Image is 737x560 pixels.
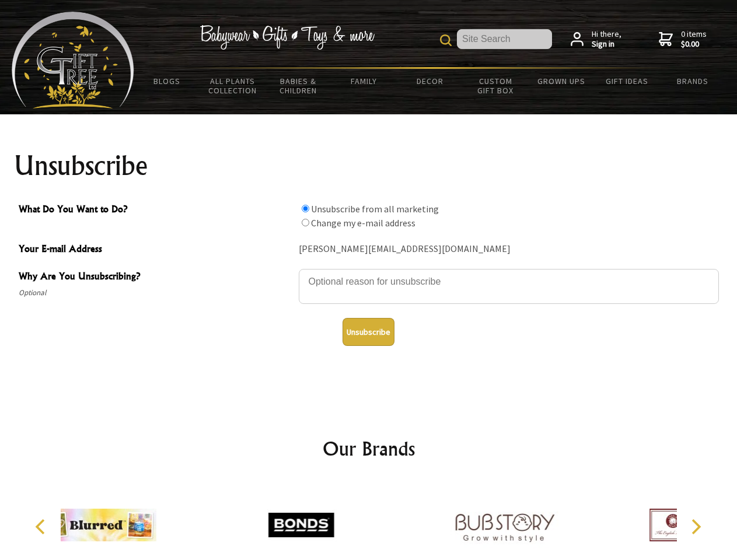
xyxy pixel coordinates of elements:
a: Babies & Children [266,69,331,103]
button: Next [683,514,708,540]
span: 0 items [681,29,707,50]
label: Change my e-mail address [311,217,415,229]
a: Grown Ups [528,69,594,93]
div: [PERSON_NAME][EMAIL_ADDRESS][DOMAIN_NAME] [299,240,719,258]
h2: Our Brands [23,435,714,463]
span: Your E-mail Address [19,242,293,258]
button: Unsubscribe [343,318,394,346]
h1: Unsubscribe [14,152,724,180]
span: Why Are You Unsubscribing? [19,269,293,286]
a: All Plants Collection [200,69,266,103]
a: Family [331,69,397,93]
label: Unsubscribe from all marketing [311,203,439,215]
a: BLOGS [134,69,200,93]
a: 0 items$0.00 [659,29,707,50]
a: Hi there,Sign in [571,29,621,50]
a: Decor [397,69,463,93]
span: Hi there, [592,29,621,50]
img: Babyware - Gifts - Toys and more... [12,12,134,108]
img: Babywear - Gifts - Toys & more [200,25,375,50]
strong: Sign in [592,39,621,50]
button: Previous [29,514,55,540]
a: Brands [660,69,726,93]
input: What Do You Want to Do? [302,205,309,212]
a: Gift Ideas [594,69,660,93]
input: Site Search [457,29,552,49]
span: Optional [19,286,293,300]
textarea: Why Are You Unsubscribing? [299,269,719,304]
span: What Do You Want to Do? [19,202,293,219]
a: Custom Gift Box [463,69,529,103]
img: product search [440,34,452,46]
strong: $0.00 [681,39,707,50]
input: What Do You Want to Do? [302,219,309,226]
